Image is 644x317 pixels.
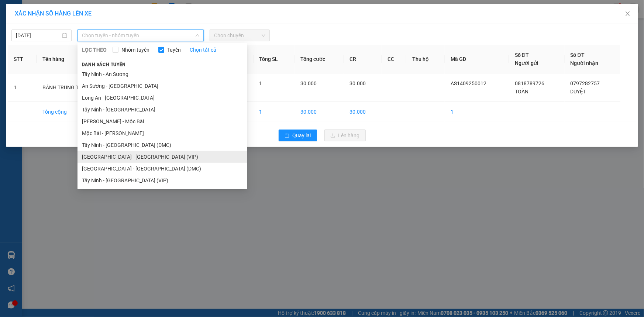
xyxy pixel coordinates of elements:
span: 0797282757 [571,80,600,86]
td: 1 [8,73,37,102]
span: close [625,11,631,17]
span: Chọn chuyến [214,30,265,41]
li: Mộc Bài - [PERSON_NAME] [78,127,247,139]
li: [GEOGRAPHIC_DATA] - [GEOGRAPHIC_DATA] (DMC) [78,163,247,175]
li: [PERSON_NAME] - Mộc Bài [78,116,247,127]
span: Người gửi [515,60,538,66]
span: LỌC THEO [82,46,107,54]
span: TOÀN [515,89,528,94]
td: 30.000 [295,102,344,122]
li: Tây Ninh - An Sương [78,68,247,80]
button: Close [617,4,638,24]
th: Tên hàng [37,45,111,73]
span: Danh sách tuyến [78,61,130,68]
span: Người nhận [571,60,599,66]
span: 1 [259,80,262,86]
span: Số ĐT [571,52,585,58]
td: BÁNH TRUNG THU [37,73,111,102]
a: Chọn tất cả [190,46,216,54]
span: 0818789726 [515,80,544,86]
span: Chọn tuyến - nhóm tuyến [82,30,199,41]
th: Tổng cước [295,45,344,73]
span: XÁC NHẬN SỐ HÀNG LÊN XE [15,10,92,17]
th: STT [8,45,37,73]
th: Tổng SL [254,45,295,73]
td: Tổng cộng [37,102,111,122]
th: Thu hộ [406,45,445,73]
button: uploadLên hàng [324,130,366,141]
li: Tây Ninh - [GEOGRAPHIC_DATA] [78,104,247,116]
td: 1 [254,102,295,122]
li: Long An - [GEOGRAPHIC_DATA] [78,92,247,104]
input: 15/09/2025 [16,31,61,39]
th: CC [382,45,406,73]
span: rollback [285,133,290,139]
li: [GEOGRAPHIC_DATA] - [GEOGRAPHIC_DATA] (VIP) [78,151,247,163]
span: Nhóm tuyến [118,46,152,54]
span: Số ĐT [515,52,529,58]
th: Mã GD [445,45,509,73]
li: An Sương - [GEOGRAPHIC_DATA] [78,80,247,92]
span: Quay lại [293,131,311,139]
span: DUYỆT [571,89,586,94]
li: Tây Ninh - [GEOGRAPHIC_DATA] (VIP) [78,175,247,186]
span: down [195,33,200,38]
th: CR [344,45,382,73]
li: Tây Ninh - [GEOGRAPHIC_DATA] (DMC) [78,139,247,151]
span: 30.000 [300,80,317,86]
td: 1 [445,102,509,122]
span: AS1409250012 [451,80,486,86]
span: 30.000 [350,80,366,86]
button: rollbackQuay lại [279,130,317,141]
td: 30.000 [344,102,382,122]
span: Tuyến [164,46,184,54]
